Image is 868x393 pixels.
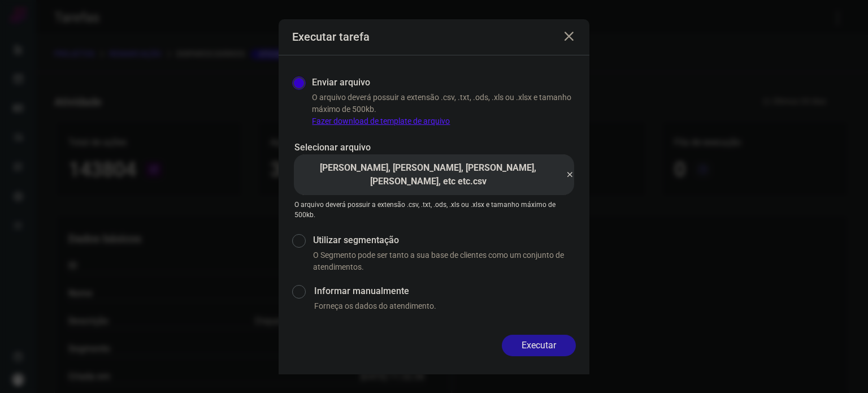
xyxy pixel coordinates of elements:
h3: Executar tarefa [292,30,370,44]
label: Utilizar segmentação [313,234,576,247]
button: Executar [502,335,576,356]
label: Informar manualmente [314,284,576,298]
p: O Segmento pode ser tanto a sua base de clientes como um conjunto de atendimentos. [313,249,576,273]
p: O arquivo deverá possuir a extensão .csv, .txt, .ods, .xls ou .xlsx e tamanho máximo de 500kb. [312,92,576,127]
p: Forneça os dados do atendimento. [314,300,576,312]
label: Enviar arquivo [312,76,370,89]
p: [PERSON_NAME], [PERSON_NAME], [PERSON_NAME], [PERSON_NAME], etc etc.csv [294,161,562,188]
p: O arquivo deverá possuir a extensão .csv, .txt, .ods, .xls ou .xlsx e tamanho máximo de 500kb. [294,200,574,220]
a: Fazer download de template de arquivo [312,116,450,126]
p: Selecionar arquivo [294,141,574,154]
